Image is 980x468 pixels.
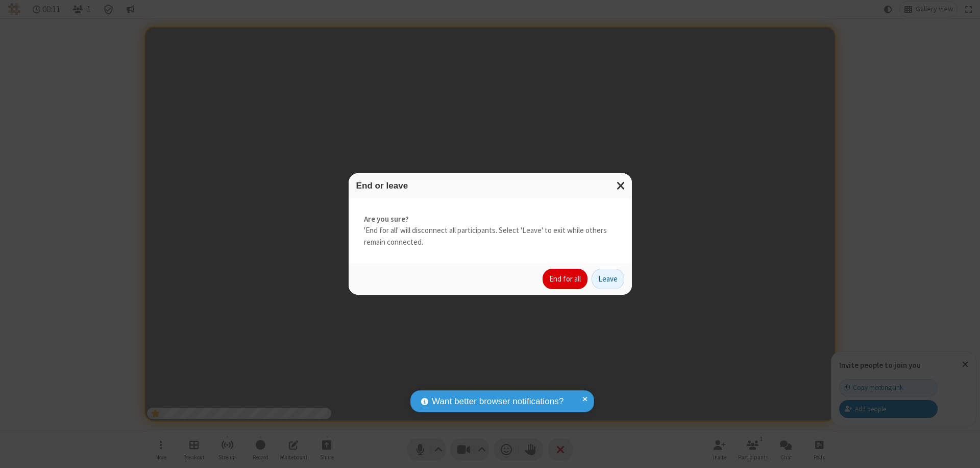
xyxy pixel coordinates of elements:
strong: Are you sure? [364,214,617,225]
div: 'End for all' will disconnect all participants. Select 'Leave' to exit while others remain connec... [349,198,632,264]
button: Leave [592,269,624,289]
button: End for all [543,269,587,289]
h3: End or leave [356,181,624,191]
button: Close modal [610,173,632,198]
span: Want better browser notifications? [432,395,563,408]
